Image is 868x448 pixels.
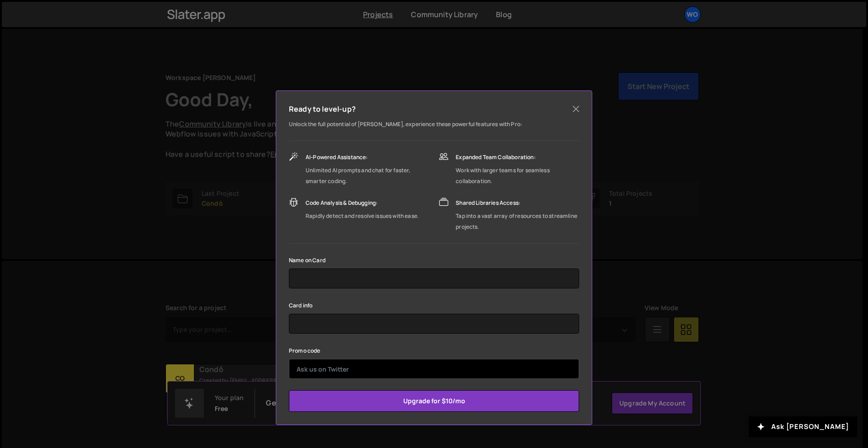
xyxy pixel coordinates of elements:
[289,359,579,379] input: Ask us on Twitter
[456,152,579,163] div: Expanded Team Collaboration:
[289,119,579,130] p: Unlock the full potential of [PERSON_NAME], experience these powerful features with Pro:
[749,416,857,437] button: Ask [PERSON_NAME]
[289,256,325,265] label: Name on Card
[306,198,419,208] div: Code Analysis & Debugging:
[289,269,579,288] input: Kelly Slater
[456,198,579,208] div: Shared Libraries Access:
[289,301,312,310] label: Card info
[306,152,430,163] div: AI-Powered Assistance:
[289,104,356,114] h5: Ready to level-up?
[289,346,321,355] label: Promo code
[306,211,419,222] div: Rapidly detect and resolve issues with ease.
[289,390,579,412] input: Upgrade for $10/mo
[569,102,583,116] button: Close
[456,211,579,232] div: Tap into a vast array of resources to streamline projects.
[306,165,430,187] div: Unlimited AI prompts and chat for faster, smarter coding.
[456,165,579,187] div: Work with larger teams for seamless collaboration.
[297,314,571,334] iframe: Quadro seguro de entrada do pagamento com cartão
